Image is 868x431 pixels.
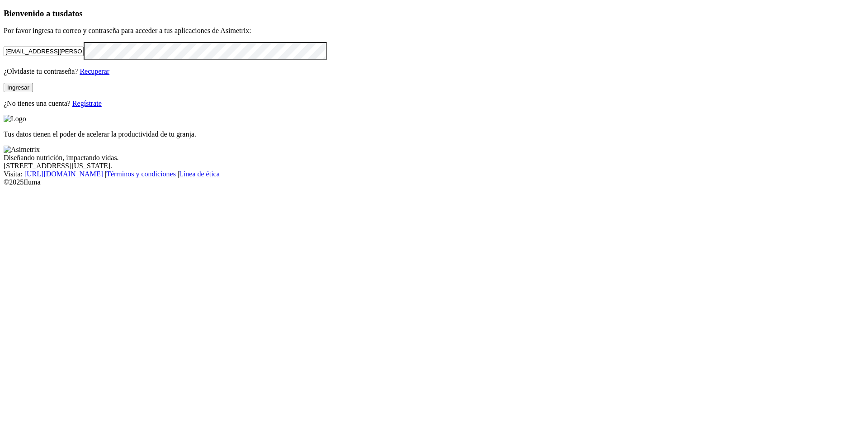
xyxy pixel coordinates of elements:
[72,99,102,107] a: Regístrate
[4,146,40,154] img: Asimetrix
[179,170,220,178] a: Línea de ética
[4,27,864,35] p: Por favor ingresa tu correo y contraseña para acceder a tus aplicaciones de Asimetrix:
[63,9,83,18] span: datos
[4,99,864,108] p: ¿No tienes una cuenta?
[106,170,176,178] a: Términos y condiciones
[4,154,864,162] div: Diseñando nutrición, impactando vidas.
[4,178,864,186] div: © 2025 Iluma
[4,162,864,170] div: [STREET_ADDRESS][US_STATE].
[80,67,109,75] a: Recuperar
[4,170,864,178] div: Visita : | |
[4,130,864,138] p: Tus datos tienen el poder de acelerar la productividad de tu granja.
[24,170,103,178] a: [URL][DOMAIN_NAME]
[4,47,84,56] input: Tu correo
[4,9,864,19] h3: Bienvenido a tus
[4,67,864,76] p: ¿Olvidaste tu contraseña?
[4,115,26,123] img: Logo
[4,83,33,92] button: Ingresar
